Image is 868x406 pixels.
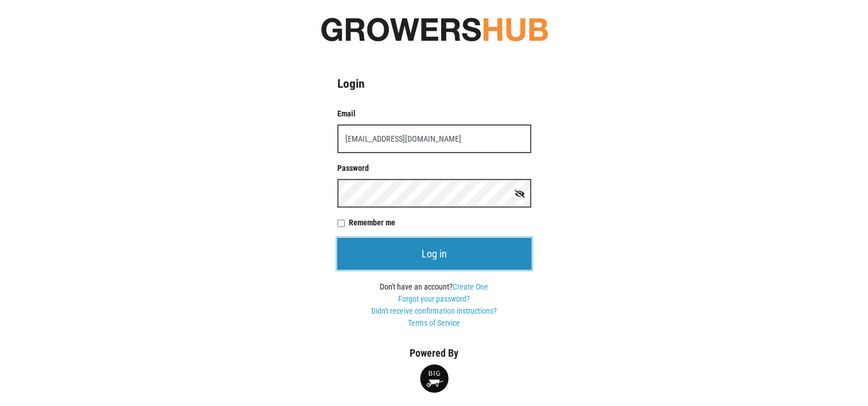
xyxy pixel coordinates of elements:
[337,281,531,329] div: Don't have an account?
[398,294,470,303] a: Forgot your password?
[349,217,531,229] label: Remember me
[337,238,531,270] input: Log in
[337,108,531,120] label: Email
[337,76,531,91] h4: Login
[371,306,497,315] a: Didn't receive confirmation instructions?
[320,14,549,44] img: original-fc7597fdc6adbb9d0e2ae620e786d1a2.jpg
[453,282,488,291] a: Create One
[337,162,531,174] label: Password
[420,364,449,393] img: small-round-logo-d6fdfe68ae19b7bfced82731a0234da4.png
[320,347,549,360] h5: Powered By
[408,318,460,327] a: Terms of Service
